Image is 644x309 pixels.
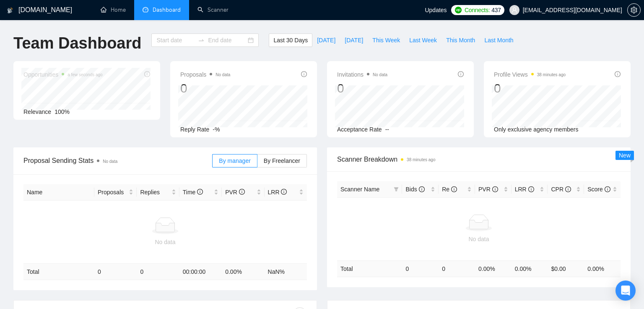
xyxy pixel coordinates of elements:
[405,33,441,47] button: Last Week
[183,189,203,196] span: Time
[584,260,621,277] td: 0.00 %
[373,72,387,77] span: No data
[269,33,312,47] button: Last 30 Days
[402,260,439,277] td: 0
[180,70,230,80] span: Proposals
[23,184,94,201] th: Name
[515,186,534,193] span: LRR
[615,71,621,77] span: info-circle
[345,36,363,45] span: [DATE]
[465,5,490,15] span: Connects:
[494,70,566,80] span: Profile Views
[587,186,610,193] span: Score
[455,7,462,13] img: upwork-logo.png
[219,157,250,164] span: By manager
[441,33,480,47] button: This Month
[101,6,126,13] a: homeHome
[317,36,335,45] span: [DATE]
[372,36,400,45] span: This Week
[340,186,379,193] span: Scanner Name
[425,7,447,13] span: Updates
[392,183,400,196] span: filter
[484,36,513,45] span: Last Month
[528,186,534,192] span: info-circle
[197,189,203,195] span: info-circle
[512,260,548,277] td: 0.00 %
[180,126,209,133] span: Reply Rate
[264,157,300,164] span: By Freelancer
[156,36,195,45] input: Start date
[7,4,13,17] img: logo
[337,126,382,133] span: Acceptance Rate
[451,186,457,192] span: info-circle
[627,3,641,17] button: setting
[180,80,230,96] div: 0
[619,152,631,159] span: New
[137,184,179,201] th: Replies
[23,108,51,115] span: Relevance
[405,186,424,193] span: Bids
[368,33,405,47] button: This Week
[407,157,435,162] time: 38 minutes ago
[216,72,230,77] span: No data
[340,33,368,47] button: [DATE]
[615,281,636,301] div: Open Intercom Messenger
[478,186,498,193] span: PVR
[491,5,501,15] span: 437
[98,188,127,197] span: Proposals
[103,159,117,164] span: No data
[273,36,308,45] span: Last 30 Days
[94,264,137,280] td: 0
[208,36,246,45] input: End date
[225,189,245,196] span: PVR
[23,264,94,280] td: Total
[197,6,229,13] a: searchScanner
[628,7,640,13] span: setting
[222,264,264,280] td: 0.00 %
[548,260,584,277] td: $ 0.00
[94,184,137,201] th: Proposals
[198,37,205,44] span: to
[394,187,399,192] span: filter
[337,154,621,165] span: Scanner Breakdown
[494,126,579,133] span: Only exclusive agency members
[27,237,304,247] div: No data
[265,264,307,280] td: NaN %
[337,260,402,277] td: Total
[480,33,518,47] button: Last Month
[312,33,340,47] button: [DATE]
[605,186,610,192] span: info-circle
[446,36,475,45] span: This Month
[23,155,212,166] span: Proposal Sending Stats
[537,72,566,77] time: 38 minutes ago
[13,33,141,53] h1: Team Dashboard
[239,189,245,195] span: info-circle
[340,234,617,244] div: No data
[179,264,222,280] td: 00:00:00
[551,186,571,193] span: CPR
[494,80,566,96] div: 0
[198,37,205,44] span: swap-right
[409,36,437,45] span: Last Week
[337,80,387,96] div: 0
[213,126,220,133] span: -%
[565,186,571,192] span: info-circle
[301,71,307,77] span: info-circle
[442,186,457,193] span: Re
[458,71,464,77] span: info-circle
[512,7,517,13] span: user
[475,260,512,277] td: 0.00 %
[137,264,179,280] td: 0
[268,189,287,196] span: LRR
[143,7,148,13] span: dashboard
[419,186,425,192] span: info-circle
[153,6,181,13] span: Dashboard
[281,189,287,195] span: info-circle
[439,260,475,277] td: 0
[337,70,387,80] span: Invitations
[385,126,389,133] span: --
[627,7,641,13] a: setting
[492,186,498,192] span: info-circle
[140,188,169,197] span: Replies
[55,108,70,115] span: 100%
